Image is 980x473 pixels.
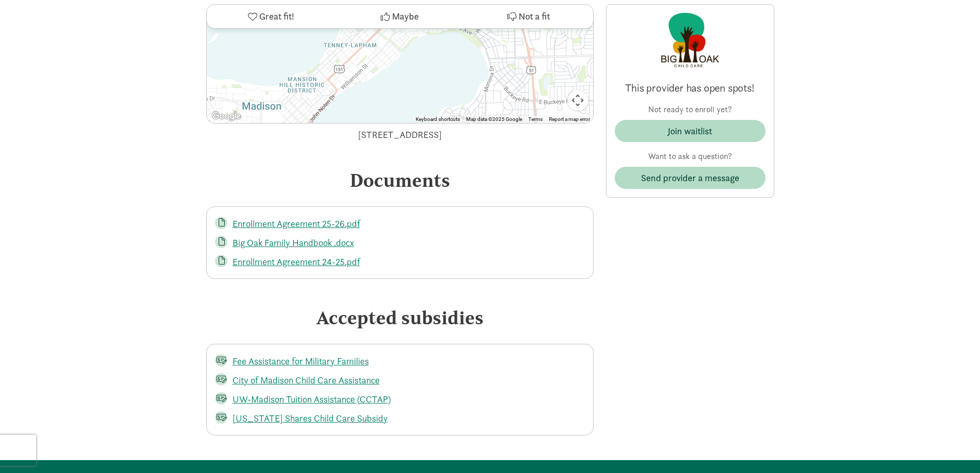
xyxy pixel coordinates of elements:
[615,150,765,163] p: Want to ask a question?
[464,5,593,28] button: Not a fit
[668,124,712,138] div: Join waitlist
[206,166,594,194] div: Documents
[209,110,243,123] a: Open this area in Google Maps (opens a new window)
[233,393,391,405] a: UW-Madison Tuition Assistance (CCTAP)
[233,218,360,230] a: Enrollment Agreement 25-26.pdf
[233,374,380,386] a: City of Madison Child Care Assistance
[335,5,464,28] button: Maybe
[233,237,354,249] a: Big Oak Family Handbook .docx
[259,10,294,24] span: Great fit!
[519,10,550,24] span: Not a fit
[416,116,460,123] button: Keyboard shortcuts
[206,128,594,142] div: [STREET_ADDRESS]
[641,171,739,185] span: Send provider a message
[207,5,335,28] button: Great fit!
[233,256,360,268] a: Enrollment Agreement 24-25.pdf
[209,110,243,123] img: Google
[528,116,543,122] a: Terms
[615,81,765,95] p: This provider has open spots!
[233,355,369,367] a: Fee Assistance for Military Families
[615,103,765,116] p: Not ready to enroll yet?
[392,10,419,24] span: Maybe
[549,116,590,122] a: Report a map error
[567,90,588,111] button: Map camera controls
[615,120,765,142] button: Join waitlist
[466,116,522,122] span: Map data ©2025 Google
[233,412,388,424] a: [US_STATE] Shares Child Care Subsidy
[206,304,594,331] div: Accepted subsidies
[615,167,765,189] button: Send provider a message
[660,13,720,68] img: Provider logo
